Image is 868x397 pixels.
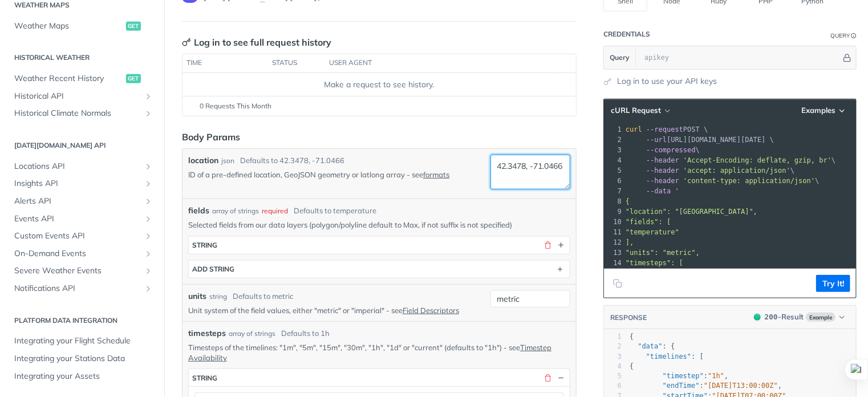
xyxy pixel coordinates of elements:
span: "timestep" [663,372,704,380]
span: Locations API [14,161,141,172]
a: Insights APIShow subpages for Insights API [9,175,156,192]
button: Delete [543,372,553,383]
button: Show subpages for Historical API [144,92,153,101]
div: 6 [604,381,622,391]
span: \ [626,177,820,185]
span: Historical API [14,91,141,102]
button: Hide [841,52,853,63]
div: json [221,156,234,166]
span: "[DATE]T13:00:00Z" [704,382,778,390]
div: required [262,206,288,216]
button: RESPONSE [610,312,647,323]
input: apikey [639,46,841,69]
button: Show subpages for Custom Events API [144,232,153,241]
div: Make a request to see history. [187,79,571,91]
div: 14 [604,258,623,268]
a: Notifications APIShow subpages for Notifications API [9,280,156,297]
div: ADD string [192,265,234,273]
span: Historical Climate Normals [14,108,141,119]
span: \ [626,146,700,154]
div: 8 [604,196,623,206]
a: Locations APIShow subpages for Locations API [9,158,156,175]
a: On-Demand EventsShow subpages for On-Demand Events [9,245,156,262]
span: 'Accept-Encoding: deflate, gzip, br' [683,156,832,164]
span: get [126,22,141,31]
div: array of strings [229,329,275,339]
button: Examples [797,105,850,116]
div: 7 [604,186,623,196]
span: { [630,333,634,341]
span: Severe Weather Events [14,265,141,277]
span: Custom Events API [14,230,141,242]
a: Severe Weather EventsShow subpages for Severe Weather Events [9,262,156,279]
span: Weather Maps [14,21,123,32]
div: 1 [604,332,622,342]
div: QueryInformation [830,31,857,40]
span: : { [630,342,675,350]
h2: [DATE][DOMAIN_NAME] API [9,140,156,151]
span: --request [646,125,683,133]
div: Defaults to metric [233,291,293,302]
div: 10 [604,217,623,227]
button: 200200-ResultExample [748,311,850,323]
span: Integrating your Flight Schedule [14,335,153,347]
div: 5 [604,371,622,381]
span: "fields": [ [626,218,671,226]
span: "timesteps": [ [626,259,683,267]
span: --header [646,177,679,185]
button: Show subpages for Locations API [144,162,153,171]
th: time [182,54,268,72]
a: Events APIShow subpages for Events API [9,210,156,228]
span: Integrating your Stations Data [14,353,153,364]
div: 2 [604,342,622,351]
svg: Key [182,38,191,47]
span: 200 [754,314,761,321]
div: string [192,374,217,382]
label: location [188,155,218,167]
button: string [189,369,570,386]
a: Integrating your Assets [9,368,156,385]
div: 3 [604,352,622,362]
span: --header [646,156,679,164]
span: Insights API [14,178,141,189]
span: [URL][DOMAIN_NAME][DATE] \ [626,136,774,144]
a: Integrating your Stations Data [9,350,156,367]
button: Show subpages for Events API [144,214,153,224]
button: Try It! [816,275,850,292]
span: fields [188,205,209,217]
button: Copy to clipboard [610,275,626,292]
span: Events API [14,213,141,225]
span: "temperature" [626,228,679,236]
div: string [209,291,227,302]
h2: Historical Weather [9,52,156,63]
div: 4 [604,362,622,371]
span: \ [626,167,794,175]
div: Body Params [182,130,240,144]
div: Defaults to temperature [294,205,376,217]
a: Historical APIShow subpages for Historical API [9,88,156,105]
span: On-Demand Events [14,248,141,260]
button: Show subpages for Notifications API [144,284,153,293]
span: POST \ [626,125,708,133]
div: 12 [604,237,623,248]
div: Query [830,31,850,40]
button: Show subpages for On-Demand Events [144,249,153,258]
span: { [626,197,630,205]
div: 13 [604,248,623,258]
div: array of strings [212,206,259,216]
a: Historical Climate NormalsShow subpages for Historical Climate Normals [9,105,156,122]
a: Custom Events APIShow subpages for Custom Events API [9,228,156,245]
th: status [268,54,325,72]
div: Log in to see full request history [182,35,331,49]
h2: Platform DATA integration [9,315,156,326]
button: Show subpages for Severe Weather Events [144,266,153,276]
span: Integrating your Assets [14,371,153,382]
div: Defaults to 42.3478, -71.0466 [240,155,344,167]
span: 'accept: application/json' [683,167,790,175]
span: Examples [801,106,835,115]
span: 200 [765,313,778,321]
span: Weather Recent History [14,73,123,84]
div: 11 [604,227,623,237]
div: 1 [604,124,623,135]
div: Credentials [603,30,650,39]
